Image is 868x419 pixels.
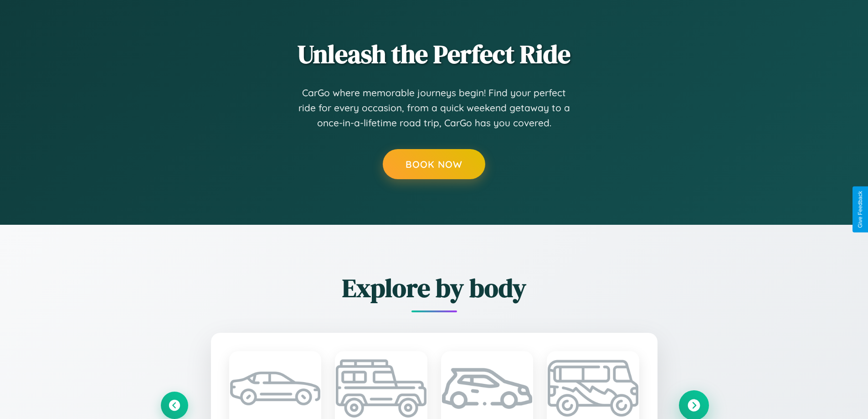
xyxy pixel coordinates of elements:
[857,191,863,228] div: Give Feedback
[298,85,571,131] p: CarGo where memorable journeys begin! Find your perfect ride for every occasion, from a quick wee...
[161,270,708,305] h2: Explore by body
[161,36,708,72] h2: Unleash the Perfect Ride
[383,149,485,179] button: Book Now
